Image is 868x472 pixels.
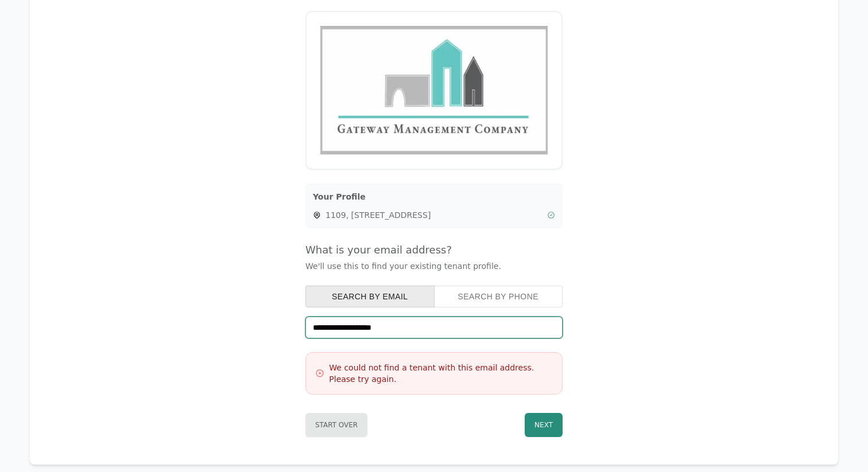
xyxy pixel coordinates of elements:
[305,260,563,272] p: We'll use this to find your existing tenant profile.
[329,362,553,385] h3: We could not find a tenant with this email address. Please try again.
[434,286,563,307] button: search by phone
[525,413,563,437] button: Next
[325,209,542,221] span: 1109, [STREET_ADDRESS]
[305,286,435,307] button: search by email
[305,286,563,307] div: Search type
[320,26,548,155] img: Gateway Management
[305,413,367,437] button: Start Over
[313,191,555,202] h3: Your Profile
[305,242,563,258] h4: What is your email address?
